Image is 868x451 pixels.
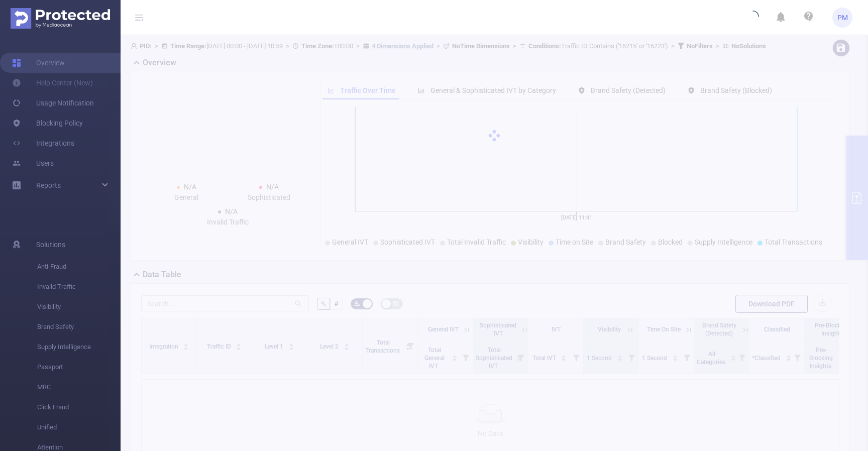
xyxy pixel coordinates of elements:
[37,297,121,317] span: Visibility
[12,133,74,153] a: Integrations
[37,337,121,357] span: Supply Intelligence
[747,11,759,25] i: icon: loading
[12,93,94,113] a: Usage Notification
[37,277,121,297] span: Invalid Traffic
[36,181,61,189] span: Reports
[12,53,65,73] a: Overview
[12,153,54,173] a: Users
[37,317,121,337] span: Brand Safety
[36,175,61,195] a: Reports
[11,8,110,29] img: Protected Media
[36,235,65,255] span: Solutions
[12,113,83,133] a: Blocking Policy
[37,397,121,417] span: Click Fraud
[37,417,121,437] span: Unified
[37,377,121,397] span: MRC
[37,257,121,277] span: Anti-Fraud
[37,357,121,377] span: Passport
[837,8,848,28] span: PM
